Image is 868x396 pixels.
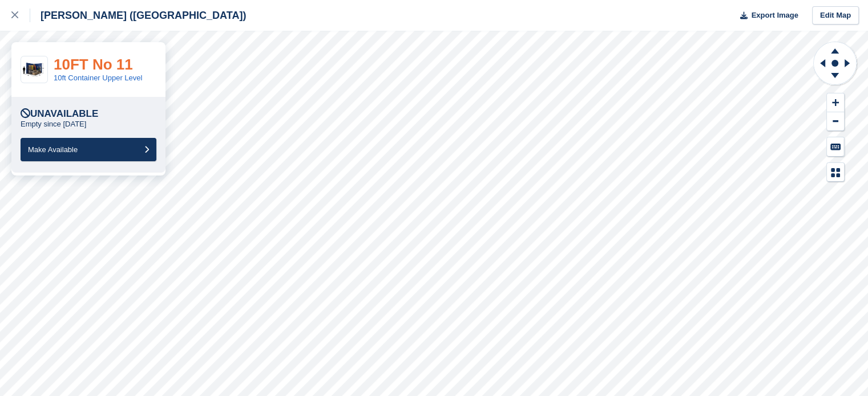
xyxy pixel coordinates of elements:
[21,60,47,79] img: 10ft%20Pic.png
[21,138,156,161] button: Make Available
[827,163,844,182] button: Map Legend
[30,9,246,22] div: [PERSON_NAME] ([GEOGRAPHIC_DATA])
[28,145,78,154] span: Make Available
[21,120,86,129] p: Empty since [DATE]
[827,93,844,112] button: Zoom In
[827,137,844,156] button: Keyboard Shortcuts
[54,74,142,82] a: 10ft Container Upper Level
[21,108,98,120] div: Unavailable
[751,10,798,21] span: Export Image
[827,112,844,131] button: Zoom Out
[812,6,859,25] a: Edit Map
[733,6,798,25] button: Export Image
[54,56,133,73] a: 10FT No 11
